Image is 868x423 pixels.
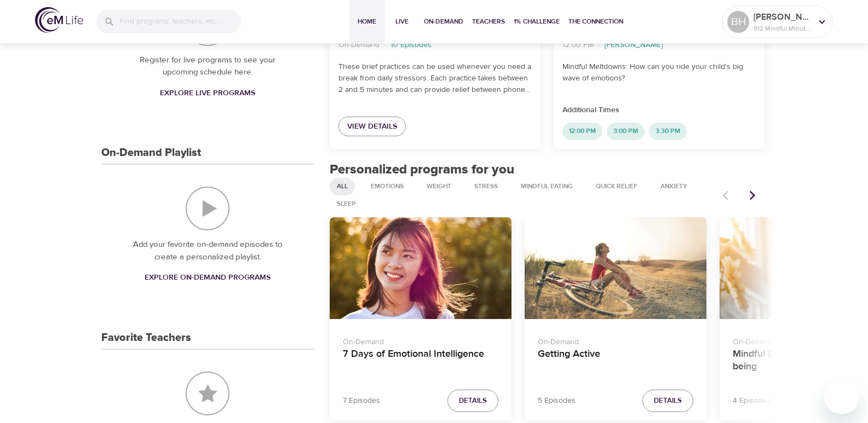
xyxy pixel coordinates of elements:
p: 12:00 PM [562,39,594,51]
div: Emotions [364,178,411,195]
span: Live [389,16,415,27]
p: 7 Episodes [343,395,380,407]
p: 5 Episodes [538,395,576,407]
p: Register for live programs to see your upcoming schedule here. [123,54,292,79]
span: Details [654,395,682,407]
p: [PERSON_NAME] [605,39,663,51]
span: View Details [347,120,397,134]
p: These brief practices can be used whenever you need a break from daily stressors. Each practice t... [338,61,532,96]
span: Weight [420,182,458,191]
div: BH [727,11,749,33]
span: Details [459,395,487,407]
img: logo [35,7,83,33]
a: Explore Live Programs [156,83,260,103]
div: Quick Relief [589,178,645,195]
span: Anxiety [654,182,694,191]
div: Weight [419,178,458,195]
button: Next items [740,183,764,207]
a: View Details [338,117,406,137]
h4: Getting Active [538,348,693,374]
div: Anxiety [653,178,694,195]
a: Explore On-Demand Programs [140,268,275,288]
span: Explore Live Programs [160,86,255,100]
span: 3:00 PM [607,126,645,136]
p: On-Demand [338,39,380,51]
img: Favorite Teachers [186,372,229,415]
div: Stress [467,178,505,195]
span: Stress [468,182,504,191]
p: 4 Episodes [733,395,771,407]
span: The Connection [568,16,623,27]
input: Find programs, teachers, etc... [119,10,241,33]
p: On-Demand [343,332,498,348]
div: 3:00 PM [607,123,645,140]
img: On-Demand Playlist [186,187,229,230]
span: Mindful Eating [514,182,579,191]
button: Details [447,390,498,412]
p: On-Demand [538,332,693,348]
button: Details [642,390,693,412]
span: Home [354,16,380,27]
h2: Personalized programs for you [330,162,765,178]
span: Explore On-Demand Programs [145,271,271,285]
span: All [330,182,354,191]
nav: breadcrumb [562,38,690,53]
div: Sleep [330,195,363,213]
p: 10 Episodes [390,39,432,51]
nav: breadcrumb [338,38,532,53]
div: All [330,178,355,195]
h4: 7 Days of Emotional Intelligence [343,348,498,374]
button: Getting Active [525,217,706,320]
button: 7 Days of Emotional Intelligence [330,217,511,320]
li: · [598,38,600,53]
div: Mindful Eating [514,178,580,195]
li: · [384,38,386,53]
span: Quick Relief [589,182,644,191]
p: 912 Mindful Minutes [754,24,812,33]
span: Sleep [330,199,363,208]
span: 3:30 PM [649,126,687,136]
div: 3:30 PM [649,123,687,140]
span: Emotions [364,182,410,191]
p: Add your favorite on-demand episodes to create a personalized playlist. [123,239,292,263]
p: Mindful Meltdowns: How can you ride your child's big wave of emotions? [562,61,756,84]
h3: Favorite Teachers [101,332,191,344]
span: 1% Challenge [514,16,560,27]
span: Teachers [472,16,505,27]
span: 12:00 PM [562,126,602,136]
h3: On-Demand Playlist [101,147,201,159]
p: [PERSON_NAME] [754,10,812,24]
iframe: Button to launch messaging window [824,379,859,414]
span: On-Demand [424,16,463,27]
div: 12:00 PM [562,123,602,140]
p: Additional Times [562,105,756,116]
